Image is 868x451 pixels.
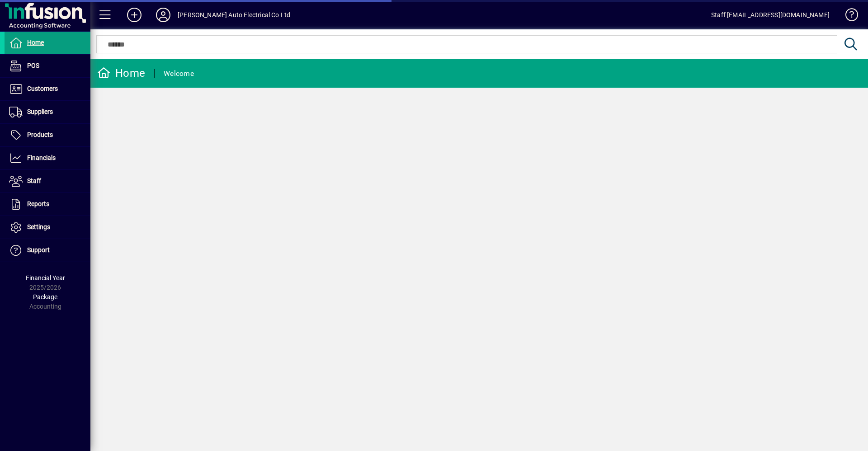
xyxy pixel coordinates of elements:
[26,274,65,282] span: Financial Year
[27,246,50,254] span: Support
[164,66,194,81] div: Welcome
[5,78,90,100] a: Customers
[33,293,57,301] span: Package
[27,108,53,115] span: Suppliers
[5,124,90,146] a: Products
[27,39,44,46] span: Home
[5,147,90,169] a: Financials
[27,131,53,138] span: Products
[5,193,90,216] a: Reports
[5,170,90,193] a: Staff
[27,177,41,184] span: Staff
[178,8,290,22] div: [PERSON_NAME] Auto Electrical Co Ltd
[5,101,90,123] a: Suppliers
[149,7,178,23] button: Profile
[27,85,58,92] span: Customers
[27,223,50,230] span: Settings
[711,8,830,22] div: Staff [EMAIL_ADDRESS][DOMAIN_NAME]
[5,216,90,239] a: Settings
[27,154,56,161] span: Financials
[27,200,49,207] span: Reports
[120,7,149,23] button: Add
[5,55,90,77] a: POS
[5,239,90,262] a: Support
[27,62,39,69] span: POS
[97,66,145,80] div: Home
[839,2,857,31] a: Knowledge Base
